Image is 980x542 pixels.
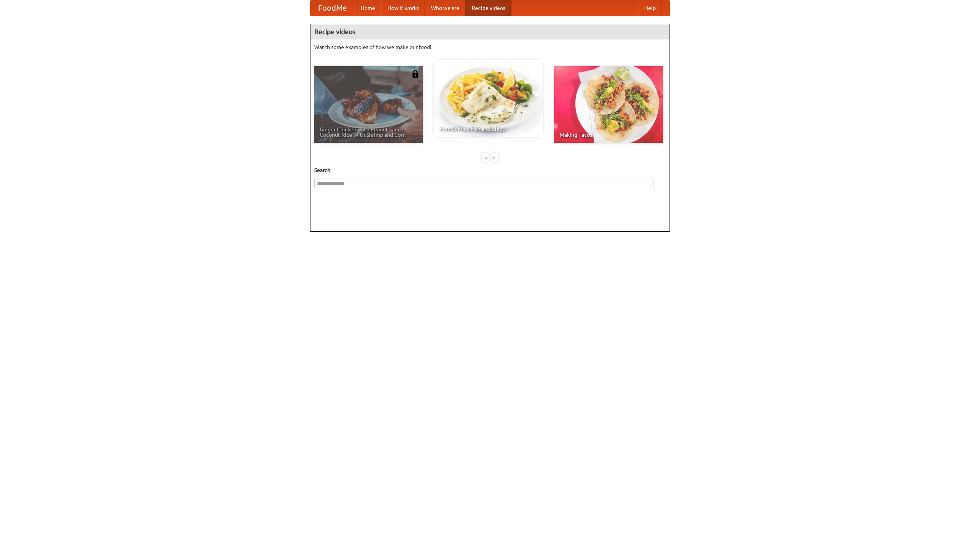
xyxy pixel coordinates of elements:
div: « [482,153,489,162]
a: Help [638,0,662,16]
h5: Search [314,166,666,174]
a: Recipe videos [465,0,511,16]
a: Home [354,0,381,16]
a: Making Tacos [554,66,663,143]
a: How it works [381,0,425,16]
p: Watch some examples of how we make our food! [314,43,666,51]
a: FoodMe [310,0,354,16]
h4: Recipe videos [310,24,670,39]
div: » [491,153,498,162]
span: French Fries Fish and Chips [439,126,537,131]
a: Who we are [425,0,465,16]
a: French Fries Fish and Chips [434,60,543,137]
span: Making Tacos [560,132,658,138]
img: 483408.png [412,70,419,78]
